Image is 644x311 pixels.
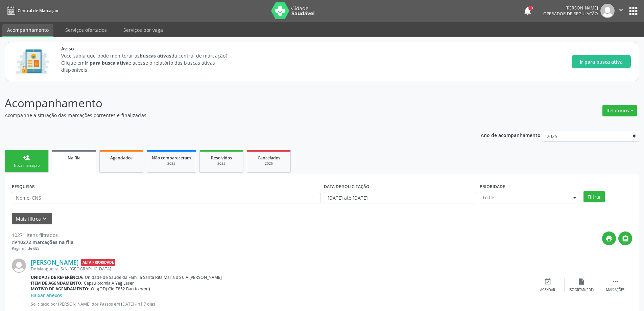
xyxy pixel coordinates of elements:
button: apps [627,5,639,17]
p: Ano de acompanhamento [481,131,541,139]
img: img [600,4,615,18]
span: Aviso [61,45,240,52]
input: Nome, CNS [12,192,320,203]
img: Imagem de CalloutCard [13,46,52,77]
i:  [622,235,629,242]
img: img [12,259,26,273]
a: Baixar anexos [31,292,62,298]
button: notifications [523,6,532,16]
div: 2025 [252,161,286,166]
a: Serviços ofertados [61,24,112,36]
a: Serviços por vaga [119,24,168,36]
i: insert_drive_file [578,278,585,285]
label: Prioridade [480,181,505,192]
i: keyboard_arrow_down [41,215,48,222]
div: Página 1 de 685 [12,246,73,251]
i: print [605,235,613,242]
div: 2025 [205,161,238,166]
span: Alta Prioridade [81,259,115,266]
button: print [602,231,616,245]
span: Agendados [110,155,133,161]
p: Solicitado por [PERSON_NAME] dos Passos em [DATE] - há 7 dias [31,301,531,307]
input: Selecione um intervalo [324,192,476,203]
button: Mais filtroskeyboard_arrow_down [12,213,52,225]
strong: Ir para busca ativa [85,60,128,66]
div: 10271 itens filtrados [12,231,73,239]
div: [PERSON_NAME] [543,5,598,11]
span: Cancelados [258,155,280,161]
span: Não compareceram [152,155,191,161]
button: Relatórios [602,105,637,116]
p: Acompanhe a situação das marcações correntes e finalizadas [5,112,449,119]
strong: buscas ativas [140,52,171,59]
p: Você sabia que pode monitorar as da central de marcação? Clique em e acesse o relatório das busca... [61,52,240,73]
div: Agendar [540,288,555,292]
div: Do Mangueira, S/N, [GEOGRAPHIC_DATA] [31,266,531,272]
strong: 10272 marcações na fila [18,239,73,245]
button:  [618,231,632,245]
i:  [617,6,625,14]
div: Exportar (PDF) [569,288,594,292]
span: Na fila [68,155,80,161]
span: Todos [482,194,566,201]
div: Mais ações [606,288,624,292]
div: Nova marcação [10,163,44,168]
i:  [612,278,619,285]
button: Ir para busca ativa [572,55,631,68]
span: Operador de regulação [543,11,598,17]
label: DATA DE SOLICITAÇÃO [324,181,369,192]
a: Acompanhamento [2,24,53,37]
b: Item de agendamento: [31,280,82,286]
div: person_add [23,154,30,161]
label: PESQUISAR [12,181,35,192]
span: Unidade de Saude da Familia Santa Rita Maria do C A [PERSON_NAME] [85,274,222,280]
span: Olp(OD) Cid T852 Ban tolp(od) [91,286,150,292]
button: Filtrar [583,191,605,202]
a: Central de Marcação [5,5,58,16]
span: Resolvidos [211,155,232,161]
b: Motivo de agendamento: [31,286,90,292]
span: Ir para busca ativa [580,58,623,65]
span: Capsulotomia A Yag Laser [84,280,134,286]
span: Central de Marcação [18,8,58,14]
a: [PERSON_NAME] [31,259,79,266]
div: de [12,239,73,246]
div: 2025 [152,161,191,166]
p: Acompanhamento [5,95,449,112]
b: Unidade de referência: [31,274,84,280]
button:  [615,4,627,18]
i: event_available [544,278,551,285]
